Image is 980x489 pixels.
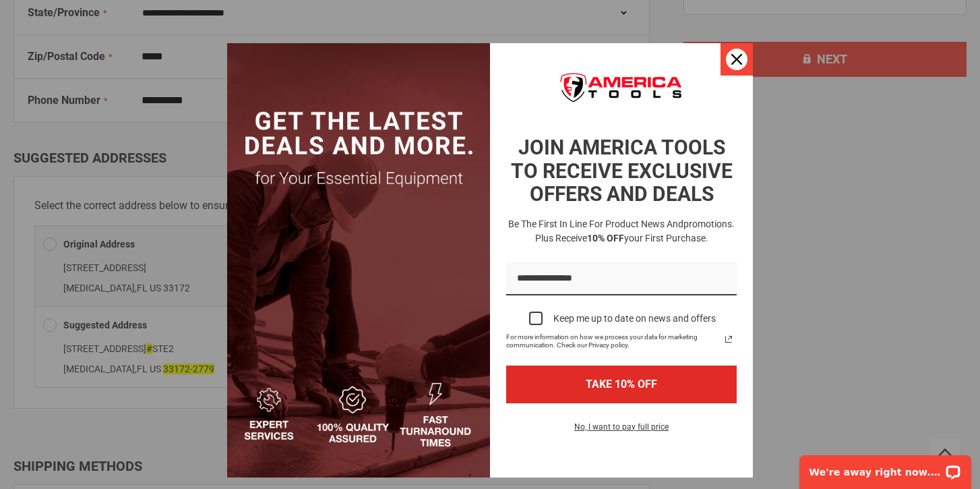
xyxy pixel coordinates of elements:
strong: 10% OFF [587,233,624,243]
svg: link icon [721,331,737,347]
span: promotions. Plus receive your first purchase. [535,219,735,243]
a: Read our Privacy Policy [721,331,737,347]
iframe: LiveChat chat widget [791,447,980,489]
div: Keep me up to date on news and offers [553,313,716,324]
button: No, I want to pay full price [563,420,679,442]
button: TAKE 10% OFF [506,366,737,403]
input: Email field [506,262,737,296]
strong: JOIN AMERICA TOOLS TO RECEIVE EXCLUSIVE OFFERS AND DEALS [511,136,733,206]
button: Close [721,43,753,76]
h3: Be the first in line for product news and [503,217,739,246]
span: For more information on how we process your data for marketing communication. Check our Privacy p... [506,333,721,349]
svg: close icon [731,54,742,65]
